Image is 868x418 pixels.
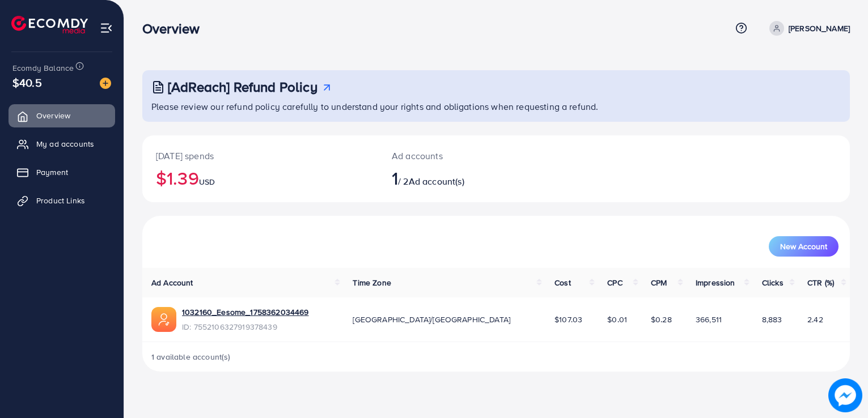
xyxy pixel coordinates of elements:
[651,277,667,288] span: CPM
[151,100,843,113] p: Please review our refund policy carefully to understand your rights and obligations when requesti...
[12,62,74,74] span: Ecomdy Balance
[769,236,839,257] button: New Account
[392,167,541,189] h2: / 2
[607,314,627,325] span: $0.01
[607,277,622,288] span: CPC
[9,189,115,212] a: Product Links
[182,306,308,318] a: 1032160_Eesome_1758362034469
[554,277,571,288] span: Cost
[199,176,215,187] span: USD
[651,314,672,325] span: $0.28
[156,149,365,163] p: [DATE] spends
[807,314,823,325] span: 2.42
[100,78,111,89] img: image
[151,307,176,332] img: ic-ads-acc.e4c84228.svg
[696,277,735,288] span: Impression
[156,167,365,189] h2: $1.39
[168,79,317,95] h3: [AdReach] Refund Policy
[392,149,541,163] p: Ad accounts
[100,22,113,35] img: menu
[9,133,115,155] a: My ad accounts
[409,175,464,187] span: Ad account(s)
[828,378,862,412] img: image
[353,277,391,288] span: Time Zone
[142,20,209,37] h3: Overview
[807,277,834,288] span: CTR (%)
[353,314,510,325] span: [GEOGRAPHIC_DATA]/[GEOGRAPHIC_DATA]
[151,351,231,362] span: 1 available account(s)
[9,161,115,184] a: Payment
[780,242,827,250] span: New Account
[151,277,193,288] span: Ad Account
[789,22,850,35] p: [PERSON_NAME]
[36,195,85,206] span: Product Links
[182,321,308,332] span: ID: 7552106327919378439
[554,314,582,325] span: $107.03
[11,16,88,33] img: logo
[9,104,115,127] a: Overview
[765,21,850,36] a: [PERSON_NAME]
[36,138,94,150] span: My ad accounts
[762,277,784,288] span: Clicks
[762,314,782,325] span: 8,883
[36,167,68,178] span: Payment
[36,110,70,121] span: Overview
[12,74,42,91] span: $40.5
[392,165,398,191] span: 1
[696,314,722,325] span: 366,511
